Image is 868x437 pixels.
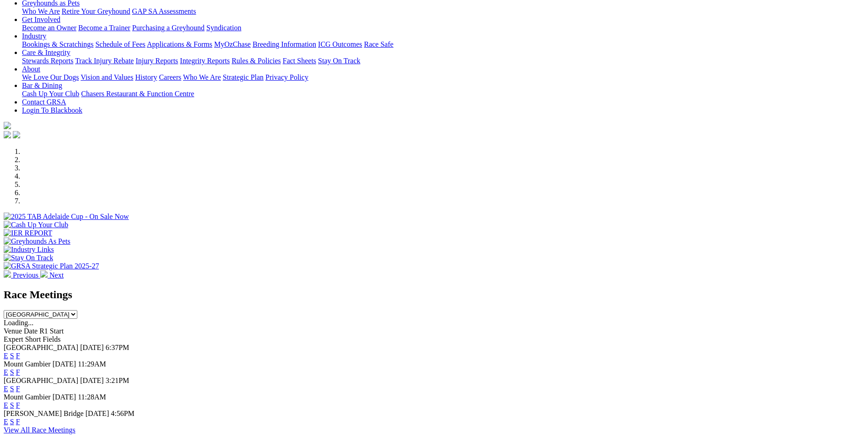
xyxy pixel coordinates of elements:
[22,57,864,65] div: Care & Integrity
[22,7,864,16] div: Greyhounds as Pets
[62,7,130,15] a: Retire Your Greyhound
[22,57,73,65] a: Stewards Reports
[4,410,84,417] span: [PERSON_NAME] Bridge
[4,262,99,270] img: GRSA Strategic Plan 2025-27
[49,271,64,279] span: Next
[183,73,221,81] a: Who We Are
[22,73,864,82] div: About
[22,7,60,15] a: Who We Are
[4,289,864,301] h2: Race Meetings
[13,131,20,138] img: twitter.svg
[22,24,76,32] a: Become an Owner
[106,344,129,351] span: 6:37PM
[24,327,38,335] span: Date
[10,385,14,393] a: S
[135,73,157,81] a: History
[22,32,46,40] a: Industry
[4,213,129,221] img: 2025 TAB Adelaide Cup - On Sale Now
[16,418,20,426] a: F
[364,40,393,48] a: Race Safe
[4,221,68,229] img: Cash Up Your Club
[22,49,70,56] a: Care & Integrity
[16,368,20,376] a: F
[22,65,40,73] a: About
[4,368,8,376] a: E
[106,377,129,384] span: 3:21PM
[4,131,11,138] img: facebook.svg
[10,418,14,426] a: S
[4,377,78,384] span: [GEOGRAPHIC_DATA]
[4,254,53,262] img: Stay On Track
[53,360,76,368] span: [DATE]
[75,57,134,65] a: Track Injury Rebate
[13,271,38,279] span: Previous
[318,57,360,65] a: Stay On Track
[16,352,20,360] a: F
[4,335,23,343] span: Expert
[135,57,178,65] a: Injury Reports
[22,90,79,98] a: Cash Up Your Club
[180,57,230,65] a: Integrity Reports
[22,90,864,98] div: Bar & Dining
[10,352,14,360] a: S
[147,40,212,48] a: Applications & Forms
[81,73,133,81] a: Vision and Values
[4,360,51,368] span: Mount Gambier
[318,40,362,48] a: ICG Outcomes
[283,57,316,65] a: Fact Sheets
[159,73,181,81] a: Careers
[223,73,264,81] a: Strategic Plan
[22,24,864,32] div: Get Involved
[214,40,251,48] a: MyOzChase
[80,377,104,384] span: [DATE]
[22,16,60,23] a: Get Involved
[43,335,60,343] span: Fields
[78,24,130,32] a: Become a Trainer
[81,90,194,98] a: Chasers Restaurant & Function Centre
[22,98,66,106] a: Contact GRSA
[132,7,196,15] a: GAP SA Assessments
[4,401,8,409] a: E
[4,246,54,254] img: Industry Links
[10,401,14,409] a: S
[4,352,8,360] a: E
[16,401,20,409] a: F
[22,40,864,49] div: Industry
[10,368,14,376] a: S
[4,319,33,327] span: Loading...
[4,327,22,335] span: Venue
[86,410,109,417] span: [DATE]
[80,344,104,351] span: [DATE]
[4,344,78,351] span: [GEOGRAPHIC_DATA]
[53,393,76,401] span: [DATE]
[132,24,205,32] a: Purchasing a Greyhound
[232,57,281,65] a: Rules & Policies
[265,73,308,81] a: Privacy Policy
[206,24,241,32] a: Syndication
[22,82,62,89] a: Bar & Dining
[4,237,70,246] img: Greyhounds As Pets
[22,40,93,48] a: Bookings & Scratchings
[16,385,20,393] a: F
[253,40,316,48] a: Breeding Information
[22,73,79,81] a: We Love Our Dogs
[95,40,145,48] a: Schedule of Fees
[39,327,64,335] span: R1 Start
[4,418,8,426] a: E
[40,270,48,278] img: chevron-right-pager-white.svg
[4,270,11,278] img: chevron-left-pager-white.svg
[4,393,51,401] span: Mount Gambier
[4,426,75,434] a: View All Race Meetings
[4,385,8,393] a: E
[4,229,52,237] img: IER REPORT
[25,335,41,343] span: Short
[78,393,106,401] span: 11:28AM
[40,271,64,279] a: Next
[4,122,11,129] img: logo-grsa-white.png
[111,410,135,417] span: 4:56PM
[22,106,82,114] a: Login To Blackbook
[4,271,40,279] a: Previous
[78,360,106,368] span: 11:29AM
